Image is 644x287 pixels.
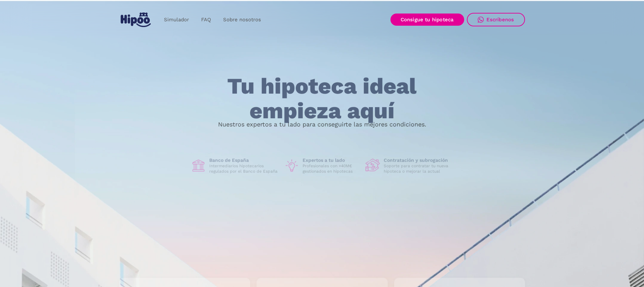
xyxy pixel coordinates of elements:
[194,74,450,123] h1: Tu hipoteca ideal empieza aquí
[209,163,279,174] p: Intermediarios hipotecarios regulados por el Banco de España
[384,157,453,163] h1: Contratación y subrogación
[390,14,464,26] a: Consigue tu hipoteca
[467,13,525,26] a: Escríbenos
[303,157,360,163] h1: Expertos a tu lado
[486,17,514,23] div: Escríbenos
[218,122,426,127] p: Nuestros expertos a tu lado para conseguirte las mejores condiciones.
[195,13,217,26] a: FAQ
[217,13,267,26] a: Sobre nosotros
[209,157,279,163] h1: Banco de España
[303,163,360,174] p: Profesionales con +40M€ gestionados en hipotecas
[119,10,152,30] a: home
[384,163,453,174] p: Soporte para contratar tu nueva hipoteca o mejorar la actual
[158,13,195,26] a: Simulador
